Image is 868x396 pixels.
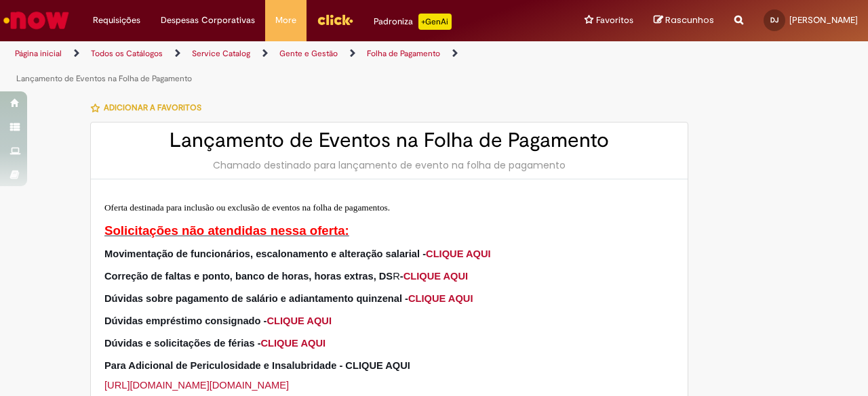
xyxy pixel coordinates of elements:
a: Folha de Pagamento [367,48,440,59]
span: Adicionar a Favoritos [104,102,201,113]
span: More [275,14,296,27]
a: [URL][DOMAIN_NAME][DOMAIN_NAME] [104,380,289,391]
div: Chamado destinado para lançamento de evento na folha de pagamento [104,158,674,172]
a: CLIQUE AQUI [261,338,326,349]
span: Dúvidas e solicitações de férias - [104,338,325,349]
span: - [400,271,468,282]
a: Rascunhos [654,14,714,27]
img: click_logo_yellow_360x200.png [317,9,353,30]
span: R [104,271,400,282]
span: Para Adicional de Periculosidade e Insalubridade - CLIQUE AQUI [104,360,410,371]
span: Movimentação de funcionários, escalonamento e alteração salarial - [104,248,491,259]
span: Dúvidas empréstimo consignado - [104,315,332,326]
img: ServiceNow [1,7,71,34]
span: Requisições [93,14,140,27]
a: CLIQUE AQUI [426,248,491,259]
a: Gente e Gestão [279,48,338,59]
span: Rascunhos [665,14,714,26]
button: Adicionar a Favoritos [90,93,209,122]
span: DJ [770,16,778,24]
a: Lançamento de Eventos na Folha de Pagamento [16,73,192,84]
ul: Trilhas de página [10,41,568,91]
a: Página inicial [15,48,62,59]
span: Favoritos [596,14,633,27]
span: Despesas Corporativas [161,14,255,27]
a: CLIQUE AQUI [403,271,469,282]
strong: Correção de faltas e ponto, banco de horas, horas extras, DS [104,271,393,282]
a: Todos os Catálogos [91,48,163,59]
span: Oferta destinada para inclusão ou exclusão de eventos na folha de pagamentos. [104,202,390,213]
div: Padroniza [374,14,452,30]
span: [PERSON_NAME] [789,14,858,26]
a: Service Catalog [192,48,250,59]
span: Dúvidas sobre pagamento de salário e adiantamento quinzenal - [104,293,473,304]
p: +GenAi [418,14,452,30]
a: CLIQUE AQUI [408,293,473,304]
a: CLIQUE AQUI [267,315,332,326]
h2: Lançamento de Eventos na Folha de Pagamento [104,129,674,152]
span: Solicitações não atendidas nessa oferta: [104,223,349,238]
